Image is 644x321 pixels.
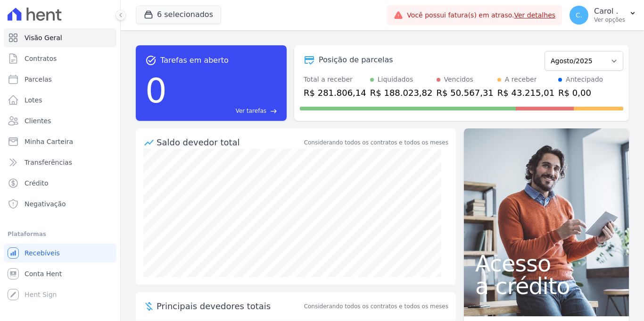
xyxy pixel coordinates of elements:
a: Negativação [4,194,116,213]
span: Ver tarefas [236,107,266,115]
div: Total a receber [304,75,366,84]
span: Clientes [25,116,51,126]
div: Plataformas [8,228,113,240]
a: Clientes [4,111,116,130]
span: task_alt [145,55,157,66]
a: Parcelas [4,70,116,89]
p: Carol . [594,7,625,16]
span: east [270,108,277,115]
span: C. [576,12,582,18]
span: Conta Hent [25,269,62,279]
span: Minha Carteira [25,137,73,146]
span: Crédito [25,178,49,188]
a: Ver detalhes [514,11,555,19]
div: Posição de parcelas [319,54,393,66]
p: Ver opções [594,16,625,24]
a: Lotes [4,91,116,110]
a: Ver tarefas east [171,107,277,115]
div: R$ 50.567,31 [437,86,494,99]
span: Negativação [25,199,66,209]
a: Conta Hent [4,264,116,283]
span: a crédito [475,275,618,297]
a: Transferências [4,153,116,172]
span: Acesso [475,252,618,275]
a: Recebíveis [4,244,116,262]
div: R$ 281.806,14 [304,86,366,99]
a: Crédito [4,174,116,193]
button: 6 selecionados [136,6,221,24]
a: Visão Geral [4,28,116,47]
div: R$ 0,00 [558,86,603,99]
div: R$ 188.023,82 [370,86,433,99]
span: Tarefas em aberto [160,55,229,66]
div: R$ 43.215,01 [497,86,554,99]
span: Parcelas [25,75,52,84]
span: Recebíveis [25,248,60,258]
div: Vencidos [444,75,473,84]
span: Considerando todos os contratos e todos os meses [304,302,448,311]
span: Contratos [25,54,57,63]
span: Principais devedores totais [157,300,302,313]
a: Minha Carteira [4,132,116,151]
span: Lotes [25,95,42,105]
div: Antecipado [566,75,603,84]
div: Saldo devedor total [157,136,302,149]
span: Visão Geral [25,33,62,42]
button: C. Carol . Ver opções [562,2,644,28]
span: Você possui fatura(s) em atraso. [407,10,555,20]
div: 0 [145,66,167,115]
div: A receber [505,75,537,84]
div: Considerando todos os contratos e todos os meses [304,138,448,147]
a: Contratos [4,49,116,68]
span: Transferências [25,158,72,167]
div: Liquidados [378,75,413,84]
